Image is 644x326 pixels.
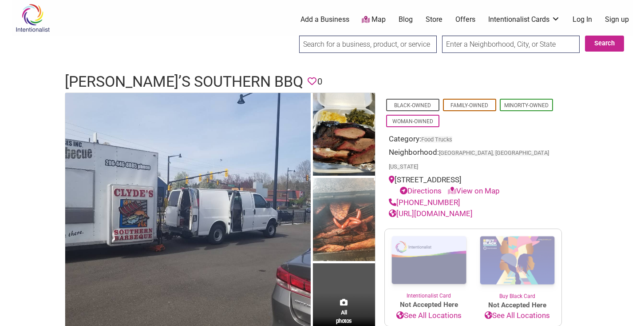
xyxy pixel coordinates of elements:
a: See All Locations [385,310,473,322]
a: Food Trucks [421,136,452,143]
img: Intentionalist [12,4,54,32]
a: Woman-Owned [392,118,433,125]
input: Enter a Neighborhood, City, or State [442,36,580,53]
span: Not Accepted Here [473,300,561,310]
a: Log In [573,15,592,24]
a: Add a Business [300,15,349,24]
a: Map [362,15,386,25]
a: Store [426,15,443,24]
h1: [PERSON_NAME]’s Southern BBQ [65,71,303,93]
img: Buy Black Card [473,229,561,292]
a: Intentionalist Card [385,229,473,300]
a: See All Locations [473,310,561,322]
div: Neighborhood: [389,147,557,174]
a: Offers [455,15,475,24]
div: [STREET_ADDRESS] [389,174,557,197]
a: [URL][DOMAIN_NAME] [389,209,473,218]
a: Sign up [605,15,629,24]
a: View on Map [448,186,500,195]
span: 0 [317,75,322,89]
a: Buy Black Card [473,229,561,300]
a: Intentionalist Cards [488,15,560,24]
a: Family-Owned [450,102,488,109]
a: Minority-Owned [504,102,549,109]
button: Search [585,36,624,52]
a: [PHONE_NUMBER] [389,198,460,207]
input: Search for a business, product, or service [299,36,437,53]
span: Not Accepted Here [385,300,473,310]
a: Black-Owned [394,102,431,109]
img: Intentionalist Card [385,229,473,292]
span: [US_STATE] [389,164,418,170]
div: Category: [389,133,557,147]
span: [GEOGRAPHIC_DATA], [GEOGRAPHIC_DATA] [439,150,549,156]
a: Directions [400,186,442,195]
a: Blog [399,15,413,24]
